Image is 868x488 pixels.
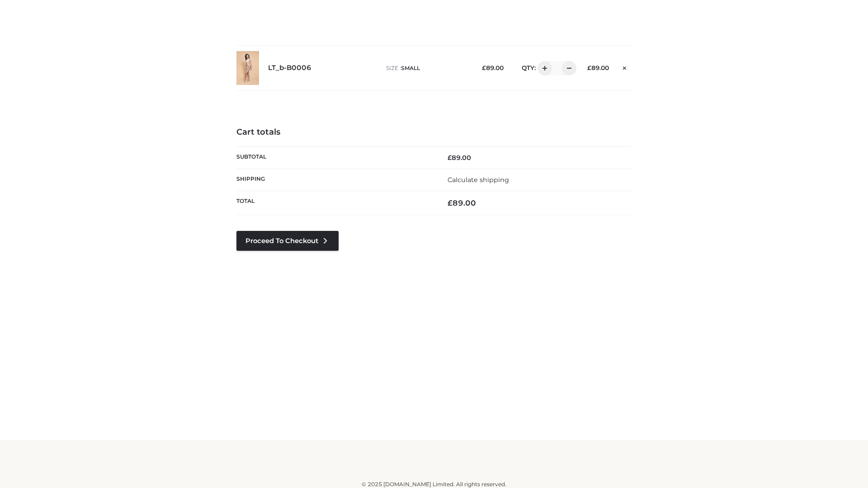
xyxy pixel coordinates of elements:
span: £ [448,198,453,207]
h4: Cart totals [236,127,632,137]
a: Proceed to Checkout [236,231,339,251]
bdi: 89.00 [448,198,476,207]
div: QTY: [513,61,573,75]
bdi: 89.00 [587,64,609,71]
bdi: 89.00 [482,64,504,71]
a: Remove this item [618,61,632,73]
span: £ [448,154,452,162]
span: £ [482,64,486,71]
span: SMALL [401,65,420,71]
bdi: 89.00 [448,154,471,162]
a: LT_b-B0006 [268,64,311,72]
th: Subtotal [236,146,434,169]
a: Calculate shipping [448,176,509,184]
p: size : [386,64,468,72]
th: Shipping [236,169,434,191]
span: £ [587,64,591,71]
th: Total [236,191,434,215]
